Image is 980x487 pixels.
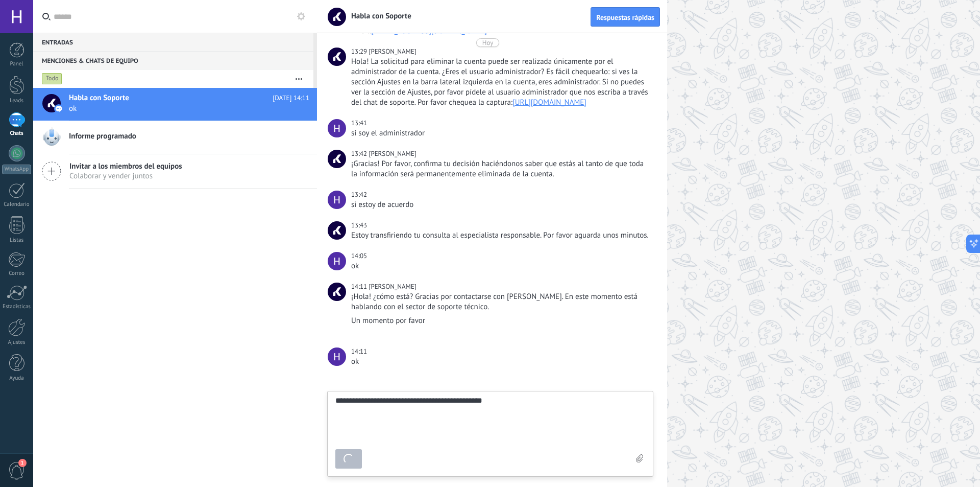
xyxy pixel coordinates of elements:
[2,61,32,67] div: Panel
[328,252,346,270] span: Habitat Inmobiliaria - Huancayo
[69,161,182,171] span: Invitar a los miembros del equipos
[512,98,586,107] a: [URL][DOMAIN_NAME]
[351,230,651,241] div: Estoy transfiriendo tu consulta al especialista responsable. Por favor aguarda unos minutos.
[2,237,32,244] div: Listas
[482,38,494,47] div: Hoy
[351,316,651,326] div: Un momento por favor
[328,119,346,137] span: Habitat Inmobiliaria - Huancayo
[2,98,32,104] div: Leads
[33,33,313,51] div: Entradas
[591,7,660,27] button: Respuestas rápidas
[351,159,651,179] div: ¡Gracias! Por favor, confirma tu decisión haciéndonos saber que estás al tanto de que toda la inf...
[42,73,62,85] div: Todo
[351,149,369,159] div: 13:42
[328,150,346,168] span: Aldana D.
[351,190,369,200] div: 13:42
[2,375,32,382] div: Ayuda
[351,220,369,230] div: 13:43
[2,201,32,208] div: Calendario
[351,282,369,292] div: 14:11
[2,165,31,174] div: WhatsApp
[2,304,32,310] div: Estadísticas
[273,93,309,103] span: [DATE] 14:11
[351,47,369,57] div: 13:29
[2,270,32,277] div: Correo
[328,221,346,240] span: Habla con Soporte
[18,459,27,467] span: 1
[351,118,369,128] div: 13:41
[351,57,651,108] div: Hola! La solicitud para eliminar la cuenta puede ser realizada únicamente por el administrador de...
[328,283,346,301] span: Marisa
[351,200,651,210] div: si estoy de acuerdo
[2,130,32,137] div: Chats
[351,357,651,367] div: ok
[351,292,651,312] div: ¡Hola! ¿cómo está? Gracias por contactarse con [PERSON_NAME]. En este momento está hablando con e...
[328,191,346,209] span: Habitat Inmobiliaria - Huancayo
[369,149,416,158] span: Aldana D.
[351,128,651,138] div: si soy el administrador
[69,171,182,181] span: Colaborar y vender juntos
[596,14,654,21] span: Respuestas rápidas
[69,104,290,113] span: ok
[328,347,346,366] span: Habitat Inmobiliaria - Huancayo
[33,88,317,121] a: Habla con Soporte [DATE] 14:11 ok
[369,282,416,291] span: Marisa
[345,11,411,21] span: Habla con Soporte
[351,346,369,357] div: 14:11
[69,131,136,142] span: Informe programado
[351,261,651,271] div: ok
[69,93,129,103] span: Habla con Soporte
[328,48,346,66] span: Ezequiel D.
[2,339,32,346] div: Ajustes
[33,121,317,154] a: Informe programado
[351,251,369,261] div: 14:05
[369,47,416,56] span: Ezequiel D.
[33,51,313,69] div: Menciones & Chats de equipo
